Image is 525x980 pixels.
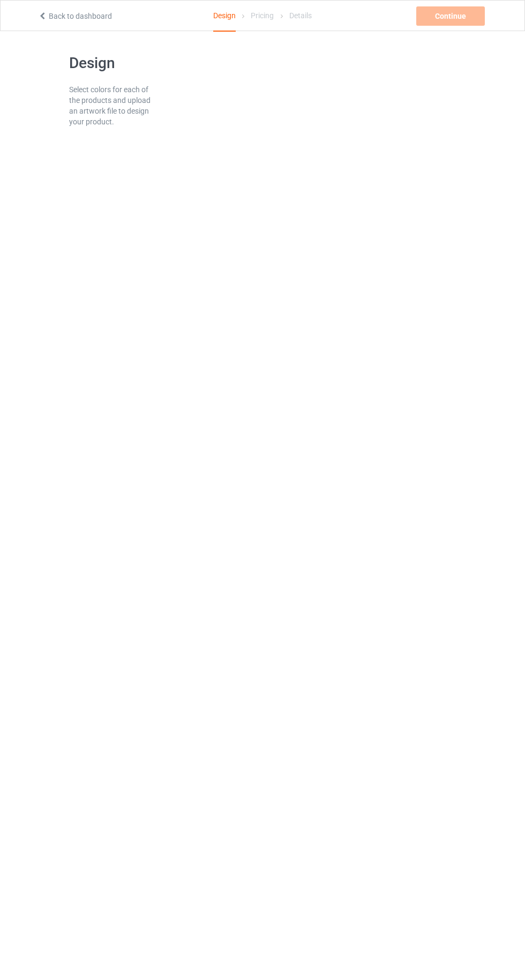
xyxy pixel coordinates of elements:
[289,1,312,31] div: Details
[69,84,155,127] div: Select colors for each of the products and upload an artwork file to design your product.
[251,1,274,31] div: Pricing
[213,1,236,32] div: Design
[38,12,112,20] a: Back to dashboard
[69,54,155,73] h1: Design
